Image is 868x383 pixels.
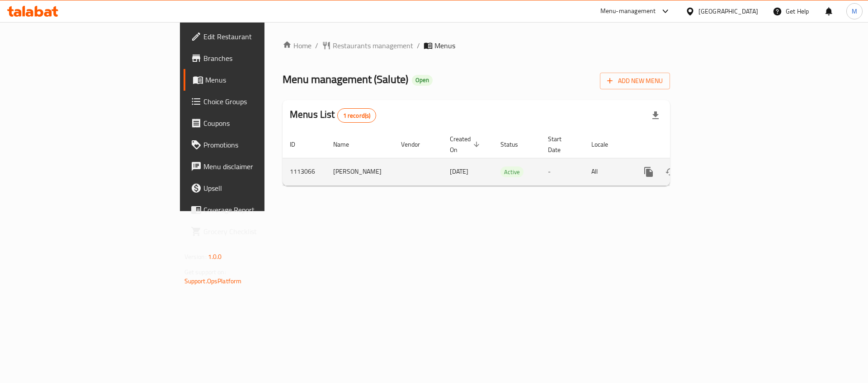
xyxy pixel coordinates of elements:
h2: Menus List [290,108,376,123]
span: Menu disclaimer [203,161,318,172]
span: Menus [205,74,318,85]
span: [DATE] [450,166,468,177]
span: Upsell [203,183,318,194]
span: Menus [434,40,455,51]
span: Active [500,167,524,177]
button: Add New Menu [600,73,670,89]
span: Choice Groups [203,96,318,107]
a: Menu disclaimer [184,156,325,177]
span: Get support on: [184,266,226,278]
span: Restaurants management [333,40,413,51]
nav: breadcrumb [283,40,670,51]
a: Promotions [184,134,325,156]
a: Branches [184,47,325,69]
div: Open [412,75,433,86]
a: Edit Restaurant [184,26,325,47]
a: Grocery Checklist [184,221,325,242]
span: Menu management ( Salute ) [283,69,408,89]
span: M [852,6,857,16]
a: Coupons [184,112,325,134]
a: Menus [184,69,325,91]
a: Upsell [184,177,325,199]
div: Menu-management [600,6,656,17]
td: [PERSON_NAME] [326,158,394,185]
td: - [541,158,584,185]
span: Promotions [203,139,318,150]
table: enhanced table [283,131,732,186]
span: Open [412,76,433,84]
div: [GEOGRAPHIC_DATA] [698,6,758,16]
span: Edit Restaurant [203,31,318,42]
span: Status [500,139,530,150]
span: Created On [450,134,482,155]
span: Coupons [203,118,318,129]
button: more [638,161,660,183]
span: Branches [203,53,318,64]
a: Restaurants management [322,40,413,51]
th: Actions [631,131,732,158]
span: Locale [591,139,620,150]
span: Coverage Report [203,204,318,215]
td: All [584,158,631,185]
button: Change Status [660,161,681,183]
li: / [417,40,420,51]
div: Active [500,166,524,177]
span: ID [290,139,307,150]
span: 1 record(s) [338,111,376,120]
span: Version: [184,251,207,263]
div: Total records count [337,108,377,123]
span: Add New Menu [607,75,663,87]
span: Grocery Checklist [203,226,318,237]
a: Choice Groups [184,91,325,112]
span: Start Date [548,134,573,155]
a: Support.OpsPlatform [184,275,242,287]
span: Vendor [401,139,432,150]
span: 1.0.0 [208,251,222,263]
span: Name [333,139,361,150]
a: Coverage Report [184,199,325,221]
